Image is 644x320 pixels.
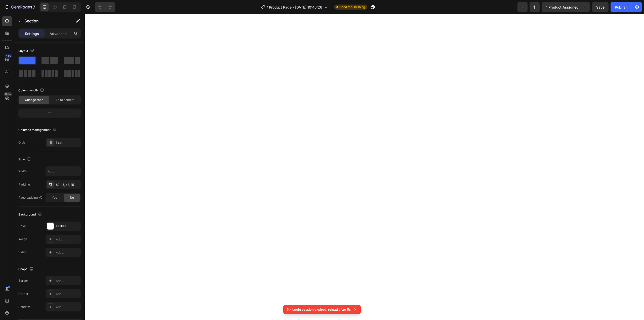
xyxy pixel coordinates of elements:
button: 7 [2,2,37,12]
div: 12 [19,110,80,117]
div: Padding [18,182,30,187]
div: Publish [615,5,627,10]
button: Save [592,2,609,12]
p: Settings [25,31,39,36]
div: Page padding [18,195,43,200]
div: Size [18,156,32,163]
span: / [267,5,268,10]
div: Shape [18,266,34,273]
div: Undo/Redo [95,2,115,12]
p: Advanced [50,31,67,36]
div: Width [18,169,27,173]
div: Add... [56,279,79,283]
div: Columns management [18,127,58,133]
div: Order [18,140,27,145]
span: Save [596,5,605,9]
span: Yes [52,195,57,200]
button: 1 product assigned [542,2,590,12]
div: Beta [4,92,12,96]
p: 7 [33,4,35,10]
button: Publish [611,2,632,12]
span: No [70,195,74,200]
iframe: Design area [85,14,644,320]
span: Change ratio [25,98,43,102]
div: Column width [18,87,45,94]
p: Section [24,18,66,24]
span: 1 product assigned [546,5,579,10]
span: Product Page - [DATE] 10:46:26 [269,5,322,10]
span: Need republishing [339,5,365,9]
div: FFFFFF [56,224,79,229]
div: Border [18,278,28,283]
div: 450 [5,54,12,58]
div: Color [18,224,26,228]
div: Video [18,250,26,255]
div: 80, 15, 48, 15 [56,183,79,187]
div: Add... [56,250,79,255]
span: Fit to content [56,98,74,102]
div: Corner [18,292,28,296]
input: Auto [46,167,80,176]
div: Add... [56,237,79,242]
div: Layout [18,48,35,54]
div: Add... [56,305,79,309]
p: Login session expired, reload after 5s [292,307,351,312]
div: 1 col [56,140,79,145]
div: Shadow [18,305,30,309]
div: Add... [56,292,79,296]
div: Background [18,211,43,218]
div: Image [18,237,27,241]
